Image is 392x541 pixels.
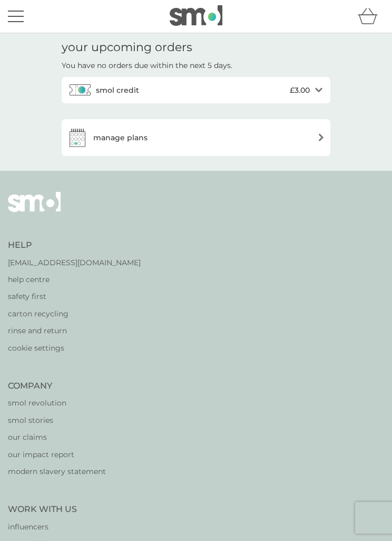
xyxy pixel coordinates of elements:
h4: Company [8,380,106,392]
a: safety first [8,291,141,302]
a: influencers [8,521,77,533]
a: our impact report [8,449,106,460]
span: £3.00 [290,84,310,96]
div: basket [358,6,384,27]
a: smol stories [8,414,106,426]
h1: your upcoming orders [62,41,192,54]
span: smol credit [96,84,139,96]
p: You have no orders due within the next 5 days. [62,60,232,71]
a: rinse and return [8,325,141,336]
img: smol [8,192,61,228]
a: help centre [8,274,141,285]
h4: Work With Us [8,504,77,515]
h4: Help [8,239,141,251]
h3: manage plans [93,132,148,143]
img: smol [170,5,222,25]
a: cookie settings [8,342,141,354]
a: carton recycling [8,308,141,320]
a: modern slavery statement [8,466,106,477]
a: our claims [8,431,106,443]
a: [EMAIL_ADDRESS][DOMAIN_NAME] [8,257,141,268]
a: smol revolution [8,397,106,409]
img: arrow right [317,133,325,141]
button: menu [8,6,24,26]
